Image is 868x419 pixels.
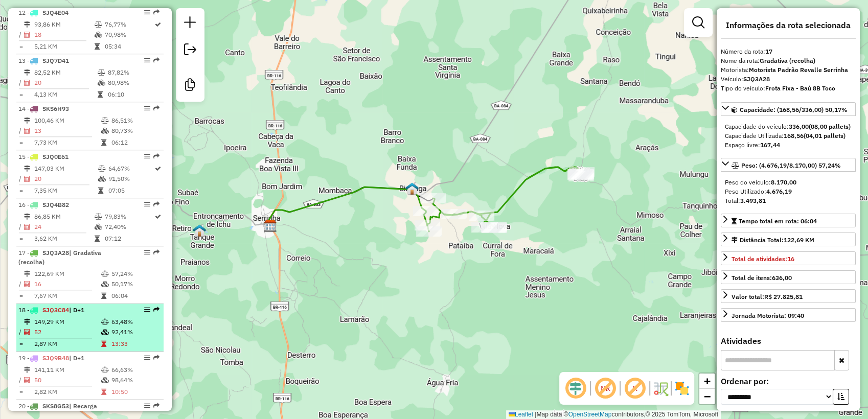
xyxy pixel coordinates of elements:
td: 80,73% [111,126,159,136]
td: 72,40% [104,222,154,232]
i: Tempo total em rota [101,389,106,395]
td: 86,51% [111,115,159,126]
span: Tempo total em rota: 06:04 [739,217,817,225]
strong: 3.493,81 [740,197,766,204]
td: 07:12 [104,234,154,244]
i: Distância Total [24,319,30,325]
a: Peso: (4.676,19/8.170,00) 57,24% [721,158,856,172]
td: 5,21 KM [34,41,94,52]
em: Rota exportada [153,57,159,63]
td: 86,85 KM [34,212,94,222]
td: 93,86 KM [34,19,94,30]
div: Map data © contributors,© 2025 TomTom, Microsoft [506,410,721,419]
a: Zoom in [699,374,715,389]
em: Rota exportada [153,355,159,361]
td: 52 [34,327,101,337]
span: 17 - [18,249,101,266]
td: 05:34 [104,41,154,52]
em: Opções [144,249,150,255]
td: 66,63% [111,365,159,375]
span: 13 - [18,57,69,64]
strong: 16 [787,255,794,263]
strong: Motorista Padrão Revalle Serrinha [749,66,848,74]
em: Rota exportada [153,403,159,409]
label: Ordenar por: [721,375,856,387]
td: 63,48% [111,317,159,327]
td: = [18,234,24,244]
i: % de utilização do peso [98,69,105,76]
span: Total de atividades: [732,255,794,263]
i: Distância Total [24,21,30,28]
td: 06:10 [107,89,159,100]
i: Tempo total em rota [101,341,106,347]
strong: 17 [765,48,772,55]
td: 20 [34,78,97,88]
i: % de utilização do peso [95,214,102,220]
td: 50,17% [111,279,159,289]
i: Tempo total em rota [98,188,103,194]
td: 06:04 [111,291,159,301]
td: 13 [34,126,101,136]
a: Valor total:R$ 27.825,81 [721,289,856,303]
div: Capacidade: (168,56/336,00) 50,17% [721,118,856,154]
div: Peso Utilizado: [725,187,852,196]
td: 7,67 KM [34,291,101,301]
td: = [18,137,24,148]
div: Capacidade do veículo: [725,122,852,131]
em: Opções [144,201,150,207]
span: SJQ9B48 [42,354,69,362]
td: = [18,89,24,100]
td: 98,64% [111,375,159,385]
td: 87,82% [107,67,159,78]
span: − [704,390,711,403]
i: Rota otimizada [155,166,161,172]
h4: Atividades [721,336,856,346]
td: 100,46 KM [34,115,101,126]
td: 80,98% [107,78,159,88]
em: Opções [144,153,150,159]
span: SJQ4E04 [42,9,68,16]
span: 19 - [18,354,84,362]
i: Total de Atividades [24,377,30,383]
strong: 636,00 [772,274,792,282]
td: 18 [34,30,94,40]
strong: 167,44 [760,141,780,149]
i: Distância Total [24,69,30,76]
strong: 336,00 [789,123,809,130]
div: Tipo do veículo: [721,84,856,93]
td: 10:50 [111,387,159,397]
td: 24 [34,222,94,232]
button: Ordem crescente [833,389,849,405]
i: % de utilização da cubagem [95,224,102,230]
td: = [18,185,24,196]
span: SJQ3C84 [42,306,69,314]
td: 122,69 KM [34,269,101,279]
i: % de utilização do peso [101,319,109,325]
i: Total de Atividades [24,329,30,335]
div: Número da rota: [721,47,856,56]
i: % de utilização do peso [98,166,106,172]
span: | [535,411,536,418]
i: Distância Total [24,367,30,373]
td: 7,73 KM [34,137,101,148]
div: Capacidade Utilizada: [725,131,852,141]
i: Tempo total em rota [101,139,106,146]
em: Rota exportada [153,249,159,255]
div: Veículo: [721,75,856,84]
td: / [18,126,24,136]
td: 13:33 [111,339,159,349]
i: % de utilização da cubagem [101,377,109,383]
i: Tempo total em rota [95,236,100,242]
i: Total de Atividades [24,32,30,38]
span: Peso do veículo: [725,178,796,186]
i: % de utilização do peso [101,271,109,277]
strong: R$ 27.825,81 [764,293,803,300]
td: / [18,30,24,40]
i: % de utilização do peso [101,118,109,124]
td: / [18,375,24,385]
td: 2,87 KM [34,339,101,349]
strong: Gradativa (recolha) [760,57,815,64]
td: 64,67% [108,164,154,174]
i: Distância Total [24,166,30,172]
i: Tempo total em rota [98,91,103,98]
